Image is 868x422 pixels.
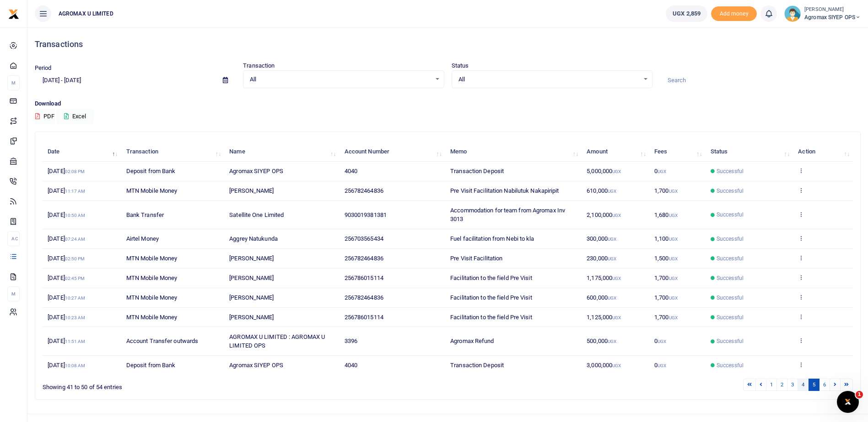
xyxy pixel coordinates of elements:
[717,167,744,175] span: Successful
[608,237,616,242] small: UGX
[612,363,621,368] small: UGX
[35,39,861,49] h4: Transactions
[804,13,861,21] span: Agromax SIYEP OPS
[587,362,621,369] span: 3,000,000
[126,235,159,242] span: Airtel Money
[229,187,274,194] span: [PERSON_NAME]
[339,142,445,162] th: Account Number: activate to sort column ascending
[48,168,85,174] span: [DATE]
[229,362,283,369] span: Agromax SIYEP OPS
[662,5,711,22] li: Wallet ballance
[669,295,678,301] small: UGX
[654,255,678,262] span: 1,500
[856,391,863,398] span: 1
[48,211,85,218] span: [DATE]
[65,276,85,281] small: 02:45 PM
[450,274,532,281] span: Facilitation to the field Pre Visit
[809,379,819,391] a: 5
[229,168,283,174] span: Agromax SIYEP OPS
[784,5,861,22] a: profile-user [PERSON_NAME] Agromax SIYEP OPS
[787,379,798,391] a: 3
[126,338,199,344] span: Account Transfer outwards
[837,391,859,413] iframe: Intercom live chat
[717,211,744,219] span: Successful
[450,255,502,262] span: Pre Visit Facilitation
[717,254,744,263] span: Successful
[345,235,383,242] span: 256703565434
[65,169,85,174] small: 02:08 PM
[612,315,621,320] small: UGX
[345,211,387,218] span: 9030019381381
[669,256,678,261] small: UGX
[608,295,616,301] small: UGX
[126,187,178,194] span: MTN Mobile Money
[669,276,678,281] small: UGX
[7,75,20,90] li: M
[250,75,431,84] span: All
[48,235,85,242] span: [DATE]
[669,189,678,194] small: UGX
[717,313,744,322] span: Successful
[48,187,85,194] span: [DATE]
[452,61,469,70] label: Status
[126,362,176,369] span: Deposit from Bank
[8,9,19,20] img: logo-small
[126,211,164,218] span: Bank Transfer
[587,187,616,194] span: 610,000
[65,363,86,368] small: 10:08 AM
[612,169,621,174] small: UGX
[121,142,224,162] th: Transaction: activate to sort column ascending
[126,255,178,262] span: MTN Mobile Money
[717,294,744,302] span: Successful
[587,274,621,281] span: 1,175,000
[7,231,20,246] li: Ac
[819,379,830,391] a: 6
[766,379,777,391] a: 1
[654,338,666,344] span: 0
[608,256,616,261] small: UGX
[582,142,649,162] th: Amount: activate to sort column ascending
[55,10,117,18] span: AGROMAX U LIMITED
[345,338,357,344] span: 3396
[450,338,494,344] span: Agromax Refund
[65,339,86,344] small: 11:51 AM
[7,286,20,301] li: M
[669,315,678,320] small: UGX
[658,339,666,344] small: UGX
[229,255,274,262] span: [PERSON_NAME]
[798,379,809,391] a: 4
[43,378,377,392] div: Showing 41 to 50 of 54 entries
[450,168,504,174] span: Transaction Deposit
[65,315,86,320] small: 10:23 AM
[658,169,666,174] small: UGX
[345,362,357,369] span: 4040
[654,274,678,281] span: 1,700
[345,274,383,281] span: 256786015114
[229,314,274,321] span: [PERSON_NAME]
[48,314,85,321] span: [DATE]
[450,294,532,301] span: Facilitation to the field Pre Visit
[793,142,853,162] th: Action: activate to sort column ascending
[229,294,274,301] span: [PERSON_NAME]
[669,213,678,218] small: UGX
[649,142,706,162] th: Fees: activate to sort column ascending
[450,235,534,242] span: Fuel facilitation from Nebi to kla
[243,61,275,70] label: Transaction
[48,255,85,262] span: [DATE]
[669,237,678,242] small: UGX
[711,6,757,21] span: Add money
[587,314,621,321] span: 1,125,000
[587,338,616,344] span: 500,000
[65,256,85,261] small: 02:50 PM
[673,9,701,18] span: UGX 2,859
[65,295,86,301] small: 10:27 AM
[48,362,85,369] span: [DATE]
[612,213,621,218] small: UGX
[450,207,565,223] span: Accommodation for team from Agromax Inv 3013
[612,276,621,281] small: UGX
[56,109,94,124] button: Excel
[666,5,707,22] a: UGX 2,859
[804,6,861,14] small: [PERSON_NAME]
[65,189,86,194] small: 11:17 AM
[654,362,666,369] span: 0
